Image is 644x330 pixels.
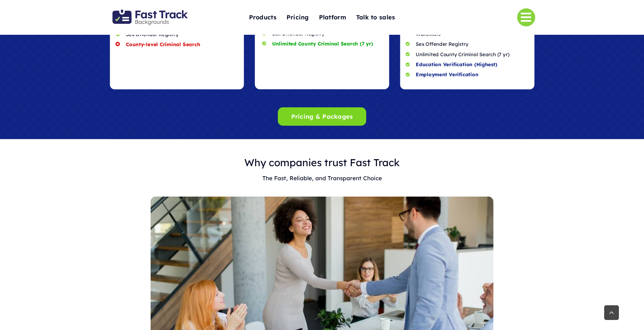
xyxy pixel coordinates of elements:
[109,174,535,183] p: The Fast, Reliable, and Transparent Choice
[319,10,346,25] a: Platform
[291,113,353,120] span: Pricing & Packages
[112,10,188,25] img: Fast Track Backgrounds Logo
[356,12,395,23] span: Talk to sales
[319,12,346,23] span: Platform
[278,107,367,126] a: Pricing & Packages
[216,1,429,34] nav: One Page
[287,10,309,25] a: Pricing
[112,9,188,16] a: Fast Track Backgrounds Logo
[287,12,309,23] span: Pricing
[517,8,535,26] a: Link to #
[109,156,535,169] h3: Why companies trust Fast Track
[249,12,276,23] span: Products
[356,10,395,25] a: Talk to sales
